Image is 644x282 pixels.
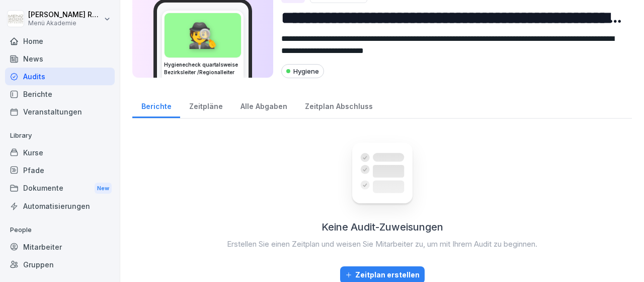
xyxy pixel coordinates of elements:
p: [PERSON_NAME] Rolink [28,11,102,19]
a: Zeitplan Abschluss [296,92,381,118]
div: Dokumente [5,179,115,198]
h2: Keine Audit-Zuweisungen [321,219,443,235]
div: 🕵️ [165,13,241,58]
a: Automatisierungen [5,197,115,215]
div: Hygiene [281,64,324,78]
a: Alle Abgaben [231,92,296,118]
a: Gruppen [5,256,115,273]
p: Menü Akademie [28,20,102,27]
a: Home [5,32,115,50]
a: DokumenteNew [5,179,115,198]
a: Veranstaltungen [5,103,115,121]
a: Mitarbeiter [5,238,115,256]
div: New [95,183,112,194]
a: Pfade [5,161,115,179]
p: Erstellen Sie einen Zeitplan und weisen Sie Mitarbeiter zu, um mit Ihrem Audit zu beginnen. [227,239,537,250]
a: News [5,50,115,68]
a: Berichte [5,85,115,103]
a: Zeitpläne [180,92,231,118]
h3: Hygienecheck quartalsweise Bezirksleiter /Regionalleiter [164,61,242,76]
a: Audits [5,68,115,85]
p: People [5,222,115,238]
a: Kurse [5,144,115,161]
p: Library [5,128,115,144]
a: Berichte [132,92,180,118]
div: Zeitplan erstellen [345,269,420,280]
